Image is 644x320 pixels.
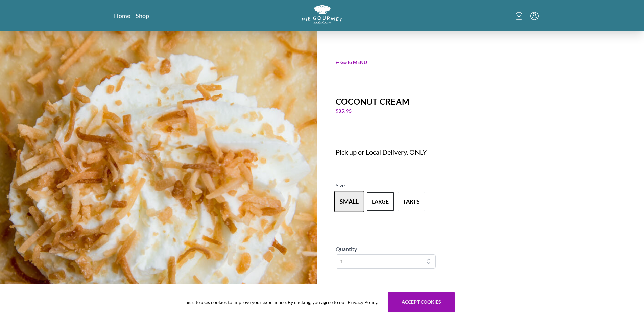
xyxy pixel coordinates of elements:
button: Menu [530,12,539,20]
a: Home [114,12,130,20]
button: Variant Swatch [367,192,394,211]
button: Variant Swatch [398,192,425,211]
span: ← Go to MENU [336,59,636,66]
button: Accept cookies [388,292,455,312]
div: $ 35.95 [336,106,636,116]
select: Quantity [336,254,436,269]
div: Pick up or Local Delivery. ONLY [336,147,530,157]
a: Logo [302,5,342,26]
span: Size [336,182,345,188]
span: Quantity [336,246,357,252]
span: This site uses cookies to improve your experience. By clicking, you agree to our Privacy Policy. [183,299,378,306]
a: Shop [136,12,149,20]
button: Variant Swatch [334,191,364,212]
img: logo [302,5,342,24]
div: Coconut Cream [336,97,636,106]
